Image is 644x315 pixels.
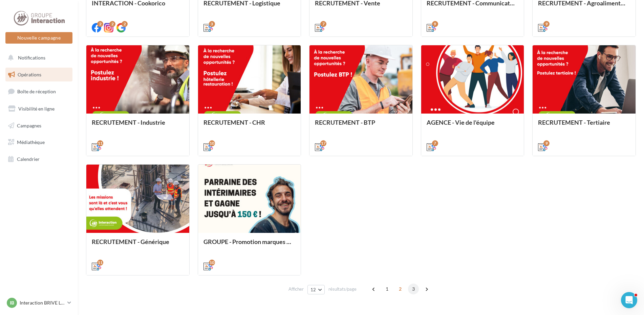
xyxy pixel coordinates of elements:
[4,84,74,99] a: Boîte de réception
[621,292,637,308] iframe: Intercom live chat
[4,152,74,166] a: Calendrier
[288,286,304,292] span: Afficher
[20,299,65,306] p: Interaction BRIVE LA GAILLARDE
[4,68,74,82] a: Opérations
[17,156,40,162] span: Calendrier
[97,21,103,27] div: 2
[5,296,72,309] a: IB Interaction BRIVE LA GAILLARDE
[543,21,550,27] div: 9
[4,135,74,149] a: Médiathèque
[92,238,184,252] div: RECRUTEMENT - Générique
[5,32,72,44] button: Nouvelle campagne
[307,285,325,294] button: 12
[92,119,184,132] div: RECRUTEMENT - Industrie
[315,119,407,132] div: RECRUTEMENT - BTP
[4,102,74,116] a: Visibilité en ligne
[4,119,74,133] a: Campagnes
[395,284,406,294] span: 2
[432,21,438,27] div: 9
[97,260,103,266] div: 11
[10,299,14,306] span: IB
[203,238,296,252] div: GROUPE - Promotion marques et offres
[17,122,41,128] span: Campagnes
[109,21,115,27] div: 2
[17,139,45,145] span: Médiathèque
[17,89,56,94] span: Boîte de réception
[209,260,215,266] div: 10
[328,286,357,292] span: résultats/page
[408,284,419,294] span: 3
[18,55,45,60] span: Notifications
[310,287,316,292] span: 12
[4,51,71,65] button: Notifications
[432,140,438,146] div: 7
[320,140,326,146] div: 17
[209,21,215,27] div: 3
[203,119,296,132] div: RECRUTEMENT - CHR
[18,106,55,112] span: Visibilité en ligne
[320,21,326,27] div: 7
[97,140,103,146] div: 11
[18,72,41,77] span: Opérations
[543,140,550,146] div: 9
[427,119,519,132] div: AGENCE - Vie de l'équipe
[122,21,128,27] div: 2
[538,119,630,132] div: RECRUTEMENT - Tertiaire
[209,140,215,146] div: 10
[382,284,392,294] span: 1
